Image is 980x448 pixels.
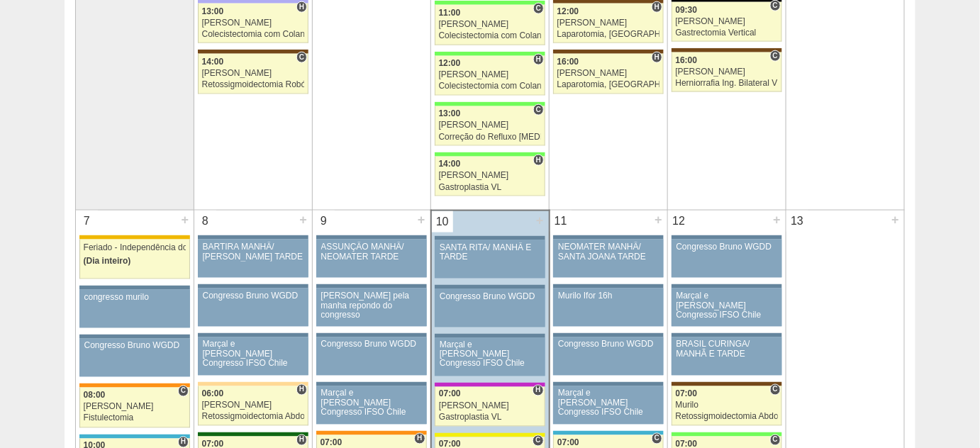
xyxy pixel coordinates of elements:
div: [PERSON_NAME] [439,20,542,29]
div: Key: Aviso [198,284,308,289]
div: Key: Aviso [672,235,782,240]
span: 13:00 [202,6,224,16]
div: Key: Santa Maria [198,432,308,437]
span: 09:30 [676,5,698,15]
div: 8 [194,211,216,232]
div: [PERSON_NAME] [202,401,305,410]
a: Marçal e [PERSON_NAME] Congresso IFSO Chile [316,386,427,425]
span: Hospital [296,435,307,446]
span: (Dia inteiro) [84,256,131,266]
a: Congresso Bruno WGDD [316,337,427,376]
div: [PERSON_NAME] [439,70,542,79]
div: Key: Santa Rita [435,433,545,437]
div: Gastroplastia VL [439,183,542,192]
span: 14:00 [439,159,461,169]
a: ASSUNÇÃO MANHÃ/ NEOMATER TARDE [316,240,427,278]
div: [PERSON_NAME] [557,18,660,28]
a: Marçal e [PERSON_NAME] Congresso IFSO Chile [198,337,308,376]
a: SANTA RITA/ MANHÃ E TARDE [435,240,545,279]
div: + [771,211,783,229]
a: H 16:00 [PERSON_NAME] Laparotomia, [GEOGRAPHIC_DATA], Drenagem, Bridas [553,54,664,94]
div: NEOMATER MANHÃ/ SANTA JOANA TARDE [558,242,659,261]
span: Hospital [652,1,662,13]
a: C 07:00 Murilo Retossigmoidectomia Abdominal VL [672,386,782,426]
span: 07:00 [676,389,698,399]
span: Consultório [770,50,781,62]
span: 16:00 [557,57,579,67]
div: Fistulectomia [84,414,186,423]
span: Hospital [414,433,425,444]
span: Hospital [533,385,543,396]
div: Key: Aviso [435,334,545,338]
a: BRASIL CURINGA/ MANHÃ E TARDE [672,337,782,376]
div: Key: São Luiz - SCS [79,383,190,388]
span: Hospital [533,54,544,65]
a: C 09:30 [PERSON_NAME] Gastrectomia Vertical [672,2,782,42]
div: 12 [668,211,690,232]
div: [PERSON_NAME] [84,403,186,412]
a: [PERSON_NAME] pela manha repondo do congresso [316,289,427,327]
a: Murilo Ifor 16h [553,289,664,327]
div: Key: Maria Braido [435,383,545,387]
div: 7 [76,211,98,232]
span: Consultório [533,435,543,447]
div: Retossigmoidectomia Robótica [202,80,305,89]
div: 11 [550,211,572,232]
div: Marçal e [PERSON_NAME] Congresso IFSO Chile [558,389,659,418]
div: Key: Santa Joana [198,50,308,54]
a: congresso murilo [79,290,190,328]
a: Marçal e [PERSON_NAME] Congresso IFSO Chile [672,289,782,327]
span: Hospital [296,1,307,13]
div: [PERSON_NAME] [439,171,542,180]
div: Congresso Bruno WGDD [676,242,778,252]
span: Consultório [533,3,544,14]
span: 11:00 [439,8,461,18]
div: [PERSON_NAME] [557,69,660,78]
div: Feriado - Independência do [GEOGRAPHIC_DATA] [84,243,186,252]
div: Murilo Ifor 16h [558,291,659,301]
div: Congresso Bruno WGDD [203,291,304,301]
div: Key: Brasil [672,432,782,437]
span: 08:00 [84,391,106,401]
a: Congresso Bruno WGDD [198,289,308,327]
span: Hospital [652,52,662,63]
div: 13 [786,211,808,232]
div: + [416,211,428,229]
div: + [652,211,664,229]
div: Murilo [676,401,779,410]
div: Colecistectomia com Colangiografia VL [202,30,305,39]
span: Hospital [178,437,189,448]
div: Key: Aviso [672,284,782,289]
span: 07:00 [439,389,461,399]
div: Key: Aviso [435,285,545,289]
div: Marçal e [PERSON_NAME] Congresso IFSO Chile [321,389,422,418]
a: H 13:00 [PERSON_NAME] Colecistectomia com Colangiografia VL [198,4,308,43]
a: C 16:00 [PERSON_NAME] Herniorrafia Ing. Bilateral VL [672,52,782,92]
div: Key: Neomater [79,435,190,439]
div: Key: Aviso [435,236,545,240]
a: Marçal e [PERSON_NAME] Congresso IFSO Chile [553,386,664,425]
span: Hospital [533,155,544,166]
a: C 08:00 [PERSON_NAME] Fistulectomia [79,388,190,427]
div: Gastroplastia VL [439,413,541,422]
a: Congresso Bruno WGDD [435,289,545,327]
div: [PERSON_NAME] [439,402,541,411]
div: Key: Aviso [553,235,664,240]
div: [PERSON_NAME] pela manha repondo do congresso [321,291,422,320]
div: Key: Santa Joana [672,382,782,386]
div: ASSUNÇÃO MANHÃ/ NEOMATER TARDE [321,242,422,261]
span: 07:00 [321,438,343,448]
div: Retossigmoidectomia Abdominal VL [676,413,779,422]
span: Consultório [652,433,662,444]
span: 07:00 [557,438,579,448]
div: Key: Aviso [316,235,427,240]
div: Marçal e [PERSON_NAME] Congresso IFSO Chile [440,341,540,369]
div: Key: Brasil [435,102,545,106]
span: Consultório [770,435,781,446]
div: 9 [313,211,335,232]
div: [PERSON_NAME] [676,67,779,77]
div: + [179,211,191,229]
div: Key: Aviso [79,335,190,339]
div: Herniorrafia Ing. Bilateral VL [676,79,779,88]
div: Key: Aviso [79,286,190,290]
